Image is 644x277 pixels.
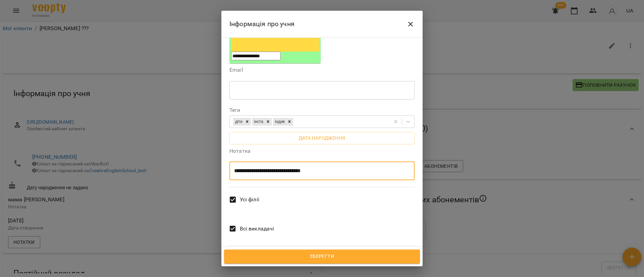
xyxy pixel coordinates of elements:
[229,148,415,154] label: Нотатка
[273,118,286,126] div: індив
[240,225,274,233] span: Всі викладачі
[235,134,409,142] span: Дата народження
[229,67,415,73] label: Email
[240,196,259,204] span: Усі філії
[229,19,294,29] h6: Інформація про учня
[229,108,415,113] label: Теги
[402,16,419,32] button: Close
[224,250,420,264] button: Зберегти
[233,118,244,126] div: діти
[252,118,264,126] div: інста
[229,132,415,144] button: Дата народження
[229,246,415,254] p: Нотатка для клієнта в його кабінеті
[231,252,413,261] span: Зберегти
